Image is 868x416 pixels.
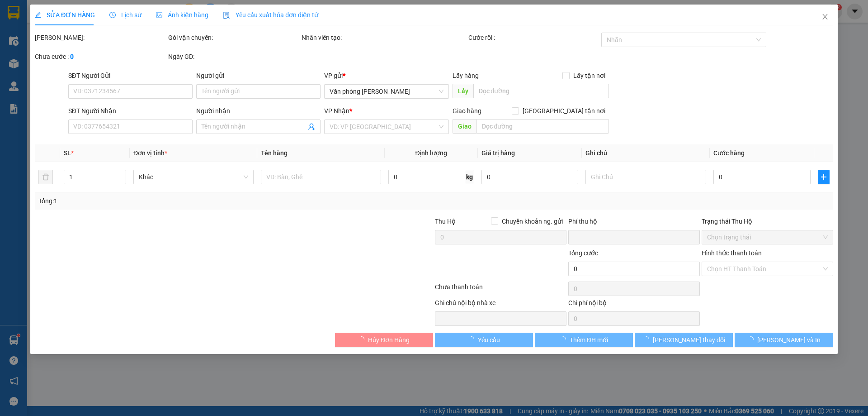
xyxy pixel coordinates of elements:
button: delete [38,170,53,184]
span: loading [643,336,653,343]
span: [PERSON_NAME] và In [757,335,821,345]
span: Lấy tận nơi [570,71,609,81]
button: [PERSON_NAME] thay đổi [635,333,733,347]
input: Dọc đường [476,119,609,134]
span: plus [818,173,829,181]
span: Lấy [453,84,473,98]
span: loading [468,336,478,343]
span: Đơn vị tính [133,149,167,157]
span: clock-circle [109,12,116,18]
input: VD: Bàn, Ghế [261,170,381,184]
button: [PERSON_NAME] và In [735,333,833,347]
span: Ảnh kiện hàng [156,11,208,19]
input: Ghi Chú [586,170,706,184]
div: SĐT Người Nhận [68,106,193,116]
span: Lấy hàng [453,72,479,79]
div: Người nhận [196,106,321,116]
div: Chưa cước : [35,52,166,62]
div: VP gửi [325,71,449,81]
span: Cước hàng [713,149,745,157]
div: Trạng thái Thu Hộ [702,216,833,226]
span: Khác [139,170,248,184]
img: icon [223,12,230,19]
span: [PERSON_NAME] thay đổi [653,335,725,345]
div: Chi phí nội bộ [568,298,700,311]
button: Thêm ĐH mới [535,333,633,347]
div: Phí thu hộ [568,216,700,230]
span: Hủy Đơn Hàng [368,335,410,345]
span: SL [64,149,71,157]
span: picture [156,12,162,18]
span: Tổng cước [568,249,598,257]
button: Close [812,5,838,30]
span: kg [465,170,474,184]
div: Ghi chú nội bộ nhà xe [435,298,566,311]
span: Yêu cầu [478,335,500,345]
span: Thu Hộ [435,218,456,225]
span: Chọn trạng thái [707,230,828,244]
span: loading [747,336,757,343]
div: Nhân viên tạo: [302,33,467,43]
span: edit [35,12,41,18]
div: Ngày GD: [168,52,300,62]
span: Yêu cầu xuất hóa đơn điện tử [223,11,318,19]
span: loading [358,336,368,343]
span: SỬA ĐƠN HÀNG [35,11,95,19]
span: Chuyển khoản ng. gửi [498,216,566,226]
span: close [821,13,829,20]
div: Chưa thanh toán [434,282,567,298]
label: Hình thức thanh toán [702,249,762,257]
button: Yêu cầu [435,333,533,347]
span: Văn phòng Quỳnh Lưu [330,85,443,98]
b: 0 [70,53,74,60]
div: [PERSON_NAME]: [35,33,166,43]
div: Gói vận chuyển: [168,33,300,43]
span: Định lượng [415,149,448,157]
span: Tên hàng [261,149,288,157]
span: Lịch sử [109,11,142,19]
input: Dọc đường [473,84,609,98]
div: Người gửi [196,71,321,81]
span: Thêm ĐH mới [570,335,608,345]
button: Hủy Đơn Hàng [335,333,433,347]
span: user-add [308,123,316,130]
div: Tổng: 1 [38,196,335,206]
span: [GEOGRAPHIC_DATA] tận nơi [519,106,609,116]
span: loading [560,336,570,343]
span: Giá trị hàng [481,149,515,157]
div: Cước rồi : [468,33,600,43]
th: Ghi chú [582,144,710,162]
div: SĐT Người Gửi [68,71,193,81]
span: Giao hàng [453,107,481,115]
span: Giao [453,119,476,134]
span: VP Nhận [325,107,350,115]
button: plus [818,170,830,184]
